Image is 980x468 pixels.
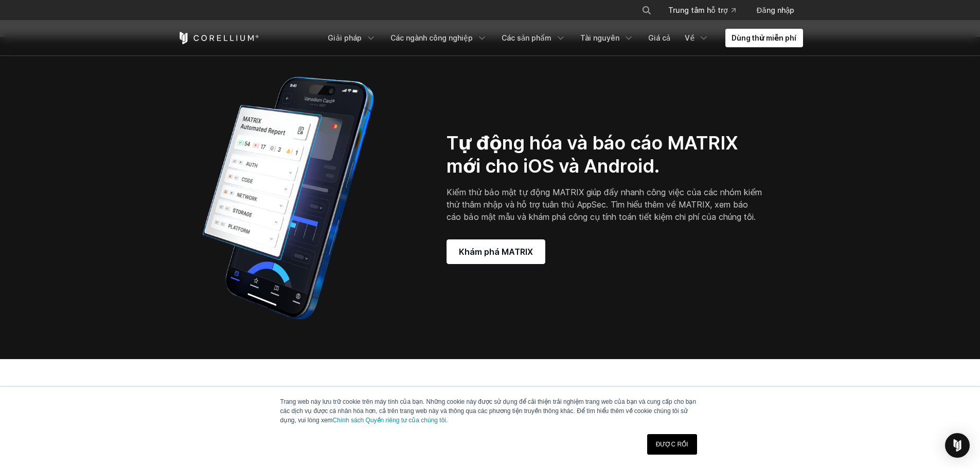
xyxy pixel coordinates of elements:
[177,70,399,327] img: Corellium_MATRIX_Hero_1_1x
[177,32,259,44] a: Trang chủ Corellium
[732,33,796,42] font: Dùng thử miễn phí
[668,6,727,14] font: Trung tâm hỗ trợ
[580,33,619,42] font: Tài nguyên
[502,33,551,42] font: Các sản phẩm
[328,33,362,42] font: Giải pháp
[656,441,688,448] font: ĐƯỢC RỒI
[447,239,545,264] a: Khám phá MATRIX
[647,434,697,455] a: ĐƯỢC RỒI
[756,6,794,14] font: Đăng nhập
[333,417,448,424] a: Chính sách Quyền riêng tư của chúng tôi.
[459,247,533,257] font: Khám phá MATRIX
[280,398,697,424] font: Trang web này lưu trữ cookie trên máy tính của bạn. Những cookie này được sử dụng để cải thiện tr...
[447,132,738,177] font: Tự động hóa và báo cáo MATRIX mới cho iOS và Android.
[945,433,970,458] div: Open Intercom Messenger
[390,33,473,42] font: Các ngành công nghiệp
[447,187,762,222] font: Kiểm thử bảo mật tự động MATRIX giúp đẩy nhanh công việc của các nhóm kiểm thử thâm nhập và hỗ tr...
[629,1,803,20] div: Menu điều hướng
[322,29,803,47] div: Menu điều hướng
[637,1,656,20] button: Tìm kiếm
[648,33,671,42] font: Giá cả
[685,33,694,42] font: Về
